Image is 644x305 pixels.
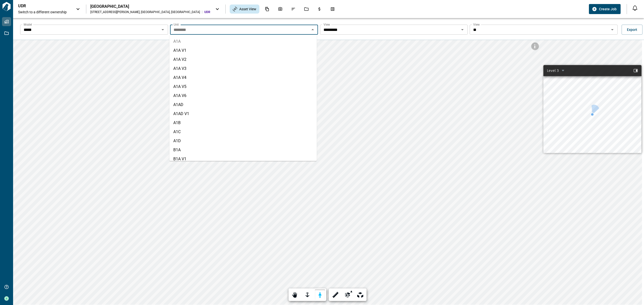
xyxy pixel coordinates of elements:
label: Model [24,22,32,27]
span: Asset View [239,7,256,12]
li: A1B [169,118,317,127]
div: Photos [275,5,286,13]
p: UDR [18,4,63,9]
div: Budgets [314,5,325,13]
li: A1D [169,136,317,145]
li: A1A [169,37,317,46]
div: Issues & Info [288,5,299,13]
button: Close [309,26,316,33]
button: Open [459,26,466,33]
div: Level 3 [547,68,559,73]
span: Switch to a different ownership [18,10,71,15]
li: A1A V1 [169,46,317,55]
label: View [473,22,480,27]
div: Jobs [301,5,312,13]
span: Create Job [599,7,617,12]
li: B1A V1 [169,155,317,164]
li: A1A V6 [169,91,317,100]
div: [STREET_ADDRESS][PERSON_NAME] , [GEOGRAPHIC_DATA] , [GEOGRAPHIC_DATA] [90,10,200,14]
div: Asset View [230,5,259,14]
label: Unit [174,22,179,27]
li: A1AD [169,100,317,109]
span: UDR [204,10,210,14]
div: [GEOGRAPHIC_DATA] [90,4,210,9]
li: A1C [169,127,317,136]
button: Export [622,25,642,35]
button: Open [159,26,166,33]
label: View [324,22,330,27]
li: B1A [169,145,317,155]
li: A1AD V1 [169,109,317,118]
li: A1A V2 [169,55,317,64]
div: Takeoff Center [327,5,338,13]
li: A1A V3 [169,64,317,73]
button: Open [609,26,616,33]
li: A1A V5 [169,82,317,91]
button: Open notification feed [631,4,639,12]
div: Documents [262,5,272,13]
span: Export [627,27,637,32]
li: A1A V4 [169,73,317,82]
button: Create Job [589,4,621,14]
